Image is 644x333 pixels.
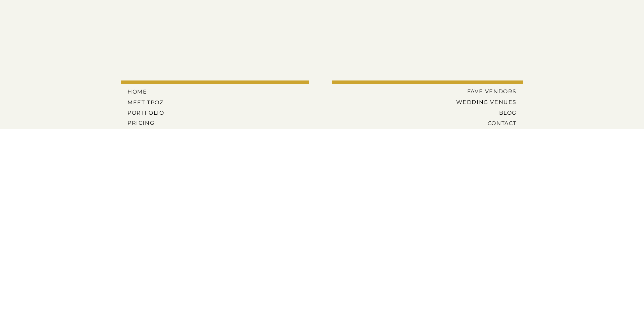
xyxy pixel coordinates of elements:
[464,120,517,126] a: CONTACT
[127,89,158,95] a: HOME
[127,120,166,126] a: Pricing
[127,110,166,116] a: PORTFOLIO
[446,99,517,105] a: Wedding Venues
[462,88,517,94] a: Fave Vendors
[127,99,164,105] a: MEET tPoz
[451,110,517,116] a: BLOG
